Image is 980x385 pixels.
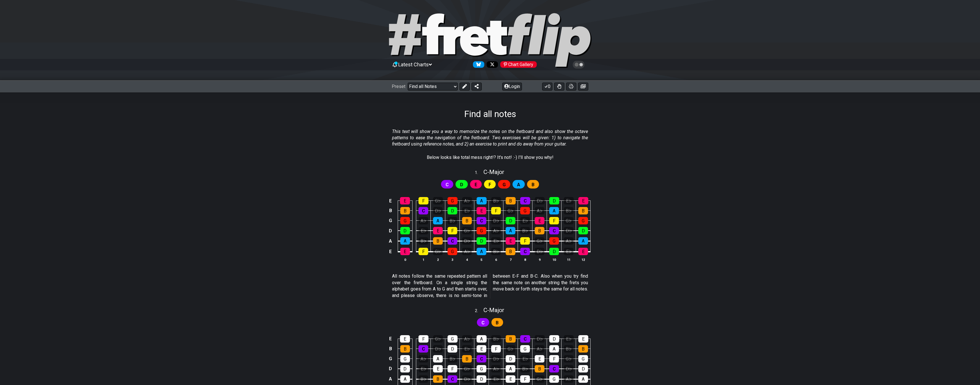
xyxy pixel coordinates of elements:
button: Print [566,83,576,91]
div: B [433,375,443,383]
div: D [448,345,457,353]
div: C [448,237,457,245]
div: F [418,197,428,204]
a: #fretflip at Pinterest [498,61,537,68]
div: B♭ [520,365,530,372]
div: E [535,355,544,363]
div: G [477,365,486,372]
div: D [477,237,486,245]
div: A [433,217,443,224]
div: C [477,217,486,224]
span: 2 . [475,308,483,314]
div: B♭ [418,375,428,383]
div: E♭ [520,217,530,224]
div: D [506,217,515,224]
span: First enable full edit mode to edit [460,181,463,189]
td: A [387,374,394,384]
div: D♭ [535,197,545,204]
div: A [477,335,487,343]
td: D [387,364,394,374]
div: E [578,335,588,343]
div: E [477,207,486,214]
div: D♭ [433,207,443,214]
th: 8 [518,257,532,263]
div: A♭ [491,365,501,372]
div: B [535,365,544,372]
p: Below looks like total mess right!? It's not! :-) I'll show you why! [427,154,554,161]
td: B [387,206,394,216]
div: B [535,227,544,234]
div: B♭ [448,355,457,363]
div: F [520,375,530,383]
div: D [448,207,457,214]
th: 6 [489,257,503,263]
div: D [549,197,559,204]
th: 5 [474,257,489,263]
a: Follow #fretflip at X [484,61,498,68]
div: E♭ [564,248,573,255]
div: A [400,237,410,245]
th: 4 [460,257,474,263]
div: E [433,365,443,372]
div: C [418,345,428,353]
td: G [387,216,394,226]
div: B [462,217,472,224]
div: F [549,217,559,224]
td: E [387,246,394,257]
div: A♭ [535,207,544,214]
span: 1 . [475,170,483,176]
div: B [506,335,516,343]
td: G [387,354,394,364]
div: B [578,207,588,214]
div: D [549,335,559,343]
div: C [477,355,486,363]
div: G [520,345,530,353]
h1: Find all notes [464,108,516,119]
div: G♭ [433,248,443,255]
div: F [418,248,428,255]
div: D♭ [564,227,573,234]
div: A [477,248,486,255]
div: D [400,365,410,372]
div: E [400,248,410,255]
div: C [448,375,457,383]
div: A♭ [462,335,472,343]
div: A [549,207,559,214]
div: G [477,227,486,234]
div: A [433,355,443,363]
div: F [491,345,501,353]
div: E [400,197,410,204]
div: A♭ [462,197,472,204]
div: E♭ [520,355,530,363]
span: Toggle light / dark theme [575,62,582,67]
div: D♭ [433,345,443,353]
div: E [506,237,515,245]
div: D♭ [564,365,573,372]
th: 1 [416,257,431,263]
div: D [477,375,486,383]
div: A [400,375,410,383]
button: Share Preset [471,83,482,91]
div: A♭ [462,248,472,255]
div: C [520,248,530,255]
div: G [448,248,457,255]
div: G♭ [564,217,573,224]
div: B♭ [564,207,573,214]
td: D [387,226,394,236]
div: C [520,197,530,204]
div: B [462,355,472,363]
div: B [433,237,443,245]
div: A [578,375,588,383]
span: First enable full edit mode to edit [481,319,485,327]
th: 3 [445,257,460,263]
div: B♭ [418,237,428,245]
div: G [549,375,559,383]
div: G♭ [535,237,544,245]
div: E♭ [564,197,574,204]
div: E♭ [418,365,428,372]
span: First enable full edit mode to edit [475,181,477,189]
div: G [448,335,458,343]
div: B♭ [491,248,501,255]
div: G [400,355,410,363]
div: B♭ [491,197,501,204]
